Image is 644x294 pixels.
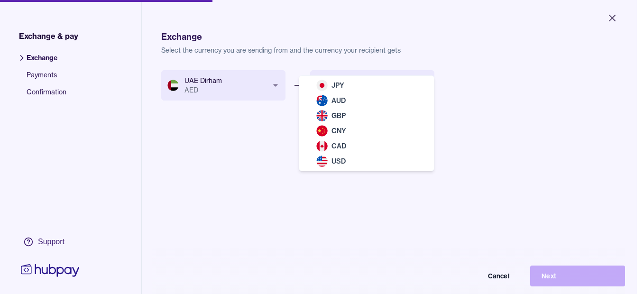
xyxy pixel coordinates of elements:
span: GBP [331,111,346,120]
span: AUD [331,96,346,105]
button: Cancel [426,266,521,286]
span: CNY [331,127,346,135]
span: CAD [331,142,346,150]
span: JPY [331,81,344,90]
span: USD [331,157,346,165]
